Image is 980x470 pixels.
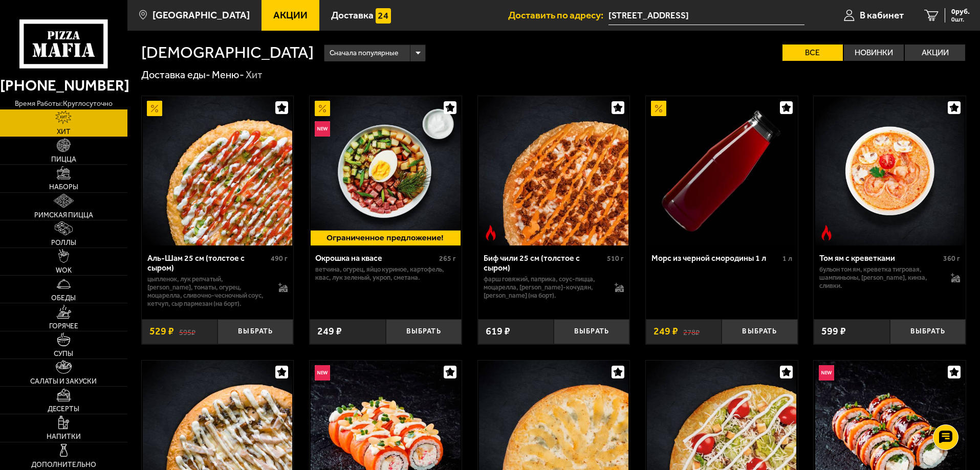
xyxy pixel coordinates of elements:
[30,378,97,385] span: Салаты и закуски
[508,10,608,20] span: Доставить по адресу:
[722,319,797,344] button: Выбрать
[246,69,263,82] div: Хит
[315,101,330,116] img: Акционный
[439,254,456,263] span: 265 г
[49,323,78,330] span: Горячее
[844,44,904,61] label: Новинки
[48,406,79,413] span: Десерты
[331,10,374,20] span: Доставка
[271,254,288,263] span: 490 г
[330,43,398,63] span: Сначала популярные
[483,225,498,240] img: Острое блюдо
[141,44,314,61] h1: [DEMOGRAPHIC_DATA]
[860,10,904,20] span: В кабинет
[147,101,162,116] img: Акционный
[819,225,834,240] img: Острое блюдо
[608,6,804,25] span: Гражданский проспект, 121/100
[51,295,76,302] span: Обеды
[484,275,605,300] p: фарш говяжий, паприка, соус-пицца, моцарелла, [PERSON_NAME]-кочудян, [PERSON_NAME] (на борт).
[782,44,843,61] label: Все
[554,319,629,344] button: Выбрать
[147,253,269,273] div: Аль-Шам 25 см (толстое с сыром)
[608,6,804,25] input: Ваш адрес доставки
[51,156,76,163] span: Пицца
[34,212,93,219] span: Римская пицца
[147,275,269,308] p: цыпленок, лук репчатый, [PERSON_NAME], томаты, огурец, моцарелла, сливочно-чесночный соус, кетчуп...
[951,8,970,15] span: 0 руб.
[654,326,678,337] span: 249 ₽
[57,128,71,136] span: Хит
[311,96,460,245] img: Окрошка на квасе
[951,16,970,23] span: 0 шт.
[142,96,294,245] a: АкционныйАль-Шам 25 см (толстое с сыром)
[647,96,796,245] img: Морс из черной смородины 1 л
[273,10,308,20] span: Акции
[782,254,792,263] span: 1 л
[149,326,174,337] span: 529 ₽
[315,121,330,137] img: Новинка
[143,96,292,245] img: Аль-Шам 25 см (толстое с сыром)
[317,326,342,337] span: 249 ₽
[31,461,96,468] span: Дополнительно
[179,326,195,337] s: 595 ₽
[54,350,73,357] span: Супы
[646,96,798,245] a: АкционныйМорс из черной смородины 1 л
[486,326,510,337] span: 619 ₽
[217,319,293,344] button: Выбрать
[819,265,941,290] p: бульон том ям, креветка тигровая, шампиньоны, [PERSON_NAME], кинза, сливки.
[819,253,941,263] div: Том ям с креветками
[376,8,391,24] img: 15daf4d41897b9f0e9f617042186c801.svg
[47,433,81,440] span: Напитки
[51,239,76,247] span: Роллы
[315,253,437,263] div: Окрошка на квасе
[212,69,244,81] a: Меню-
[683,326,700,337] s: 278 ₽
[315,265,456,282] p: ветчина, огурец, яйцо куриное, картофель, квас, лук зеленый, укроп, сметана.
[890,319,966,344] button: Выбрать
[651,253,780,263] div: Морс из черной смородины 1 л
[651,101,666,116] img: Акционный
[56,267,72,274] span: WOK
[310,96,462,245] a: АкционныйНовинкаОкрошка на квасе
[478,96,630,245] a: Острое блюдоБиф чили 25 см (толстое с сыром)
[315,365,330,381] img: Новинка
[153,10,250,20] span: [GEOGRAPHIC_DATA]
[49,184,78,191] span: Наборы
[815,96,965,245] img: Том ям с креветками
[905,44,965,61] label: Акции
[814,96,966,245] a: Острое блюдоТом ям с креветками
[386,319,462,344] button: Выбрать
[479,96,628,245] img: Биф чили 25 см (толстое с сыром)
[141,69,210,81] a: Доставка еды-
[943,254,960,263] span: 360 г
[484,253,605,273] div: Биф чили 25 см (толстое с сыром)
[819,365,834,381] img: Новинка
[821,326,846,337] span: 599 ₽
[607,254,624,263] span: 510 г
